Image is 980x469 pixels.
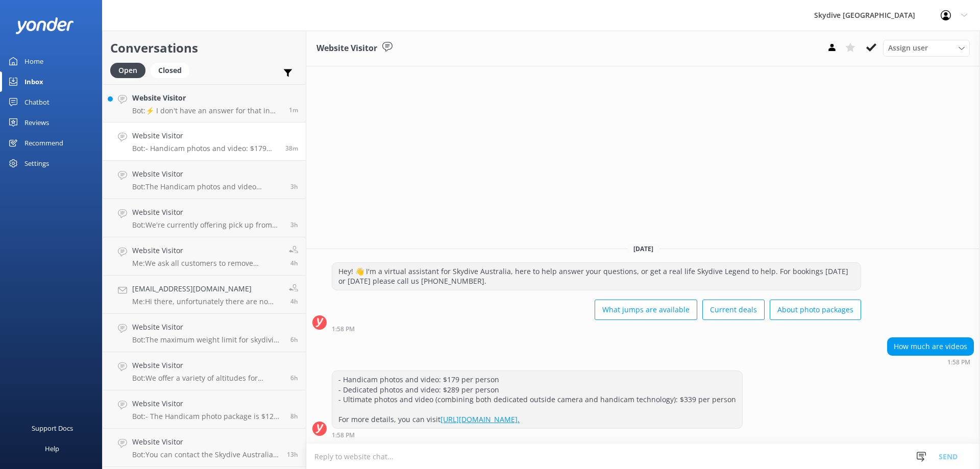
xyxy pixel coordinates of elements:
[132,144,278,153] p: Bot: - Handicam photos and video: $179 per person - Dedicated photos and video: $289 per person -...
[595,300,697,320] button: What jumps are available
[332,432,355,438] strong: 1:58 PM
[887,358,974,365] div: Sep 12 2025 01:58pm (UTC +10:00) Australia/Brisbane
[132,168,283,180] h4: Website Visitor
[132,130,278,141] h4: Website Visitor
[24,71,43,92] div: Inbox
[103,429,306,467] a: Website VisitorBot:You can contact the Skydive Australia team by calling [PHONE_NUMBER] from 8 am...
[132,398,283,409] h4: Website Visitor
[132,322,283,333] h4: Website Visitor
[110,64,151,76] a: Open
[888,42,928,54] span: Assign user
[316,42,377,55] h3: Website Visitor
[332,326,355,332] strong: 1:58 PM
[103,161,306,199] a: Website VisitorBot:The Handicam photos and video package is $179 per person. If you prefer the De...
[103,122,306,161] a: Website VisitorBot:- Handicam photos and video: $179 per person - Dedicated photos and video: $28...
[290,220,298,229] span: Sep 12 2025 10:39am (UTC +10:00) Australia/Brisbane
[110,63,145,78] div: Open
[103,199,306,237] a: Website VisitorBot:We're currently offering pick up from the majority of our locations. Please ch...
[883,40,970,56] div: Assign User
[24,153,49,174] div: Settings
[290,259,298,267] span: Sep 12 2025 10:00am (UTC +10:00) Australia/Brisbane
[132,412,283,421] p: Bot: - The Handicam photo package is $129 per person and includes photos of your entire experienc...
[287,450,298,459] span: Sep 12 2025 01:34am (UTC +10:00) Australia/Brisbane
[132,450,279,459] p: Bot: You can contact the Skydive Australia team by calling [PHONE_NUMBER] from 8 am - 7 pm (AEST ...
[15,17,74,34] img: yonder-white-logo.png
[24,92,50,112] div: Chatbot
[151,64,194,76] a: Closed
[24,51,43,71] div: Home
[290,412,298,421] span: Sep 12 2025 06:06am (UTC +10:00) Australia/Brisbane
[103,314,306,352] a: Website VisitorBot:The maximum weight limit for skydiving varies by drop zone and day, but genera...
[702,300,765,320] button: Current deals
[132,259,281,268] p: Me: We ask all customers to remove jewellery before jumping.
[110,38,298,58] h2: Conversations
[24,133,63,153] div: Recommend
[32,418,73,438] div: Support Docs
[132,297,281,306] p: Me: Hi there, unfortunately there are no discounts for 2 people booking together. All of our spec...
[103,237,306,276] a: Website VisitorMe:We ask all customers to remove jewellery before jumping.4h
[289,106,298,114] span: Sep 12 2025 02:36pm (UTC +10:00) Australia/Brisbane
[24,112,49,133] div: Reviews
[103,352,306,390] a: Website VisitorBot:We offer a variety of altitudes for skydiving, with all dropzones providing ju...
[440,414,520,424] a: [URL][DOMAIN_NAME].
[103,84,306,122] a: Website VisitorBot:⚡ I don't have an answer for that in my knowledge base. Please try and rephras...
[151,63,189,78] div: Closed
[132,335,283,344] p: Bot: The maximum weight limit for skydiving varies by drop zone and day, but generally, it is bet...
[290,297,298,306] span: Sep 12 2025 09:58am (UTC +10:00) Australia/Brisbane
[45,438,59,459] div: Help
[132,207,283,218] h4: Website Visitor
[290,182,298,191] span: Sep 12 2025 11:09am (UTC +10:00) Australia/Brisbane
[290,335,298,344] span: Sep 12 2025 08:34am (UTC +10:00) Australia/Brisbane
[132,360,283,371] h4: Website Visitor
[132,374,283,383] p: Bot: We offer a variety of altitudes for skydiving, with all dropzones providing jumps up to 15,0...
[132,92,281,104] h4: Website Visitor
[627,244,659,253] span: [DATE]
[888,338,973,355] div: How much are videos
[947,359,970,365] strong: 1:58 PM
[132,436,279,448] h4: Website Visitor
[132,245,281,256] h4: Website Visitor
[103,390,306,429] a: Website VisitorBot:- The Handicam photo package is $129 per person and includes photos of your en...
[332,263,861,290] div: Hey! 👋 I'm a virtual assistant for Skydive Australia, here to help answer your questions, or get ...
[332,371,742,428] div: - Handicam photos and video: $179 per person - Dedicated photos and video: $289 per person - Ulti...
[332,431,743,438] div: Sep 12 2025 01:58pm (UTC +10:00) Australia/Brisbane
[103,276,306,314] a: [EMAIL_ADDRESS][DOMAIN_NAME]Me:Hi there, unfortunately there are no discounts for 2 people bookin...
[285,144,298,153] span: Sep 12 2025 01:58pm (UTC +10:00) Australia/Brisbane
[770,300,861,320] button: About photo packages
[132,220,283,230] p: Bot: We're currently offering pick up from the majority of our locations. Please check with our t...
[332,325,861,332] div: Sep 12 2025 01:58pm (UTC +10:00) Australia/Brisbane
[132,283,281,294] h4: [EMAIL_ADDRESS][DOMAIN_NAME]
[132,106,281,115] p: Bot: ⚡ I don't have an answer for that in my knowledge base. Please try and rephrase your questio...
[290,374,298,382] span: Sep 12 2025 08:00am (UTC +10:00) Australia/Brisbane
[132,182,283,191] p: Bot: The Handicam photos and video package is $179 per person. If you prefer the Dedicated photos...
